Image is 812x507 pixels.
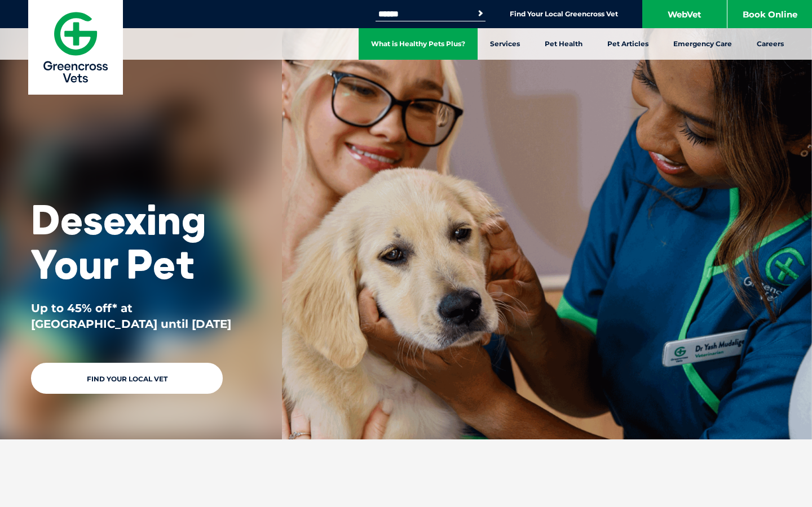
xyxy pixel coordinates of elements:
a: What is Healthy Pets Plus? [359,28,478,60]
a: Find Your Local Greencross Vet [510,10,618,19]
button: Search [475,8,486,19]
p: Up to 45% off* at [GEOGRAPHIC_DATA] until [DATE] [31,300,251,332]
h1: Desexing Your Pet [31,197,251,286]
a: Emergency Care [661,28,744,60]
a: Find Your Local Vet [31,363,223,394]
a: Pet Health [532,28,595,60]
a: Services [478,28,532,60]
a: Pet Articles [595,28,661,60]
a: Careers [744,28,796,60]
